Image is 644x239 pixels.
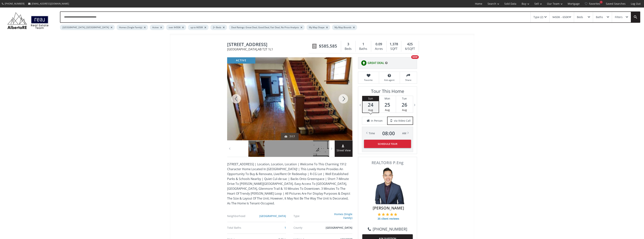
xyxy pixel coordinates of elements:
img: 2 of 5 stars [382,213,385,216]
div: 1 [600,1,603,4]
div: 0.09 [373,42,385,47]
span: 1,378 [390,42,398,47]
div: 1 [357,42,369,47]
a: Homes (Single Family) [334,212,352,220]
a: [GEOGRAPHIC_DATA] [259,214,286,218]
div: 3 [343,42,353,47]
img: 5 of 5 stars [394,213,397,216]
div: Type (2) [533,16,543,18]
div: Homes (Single Family) [117,25,148,30]
span: Ask agent [381,78,398,82]
div: Sun [363,96,379,101]
div: Type [294,215,325,217]
div: up to $650K [188,25,209,30]
a: [EMAIL_ADDRESS][DOMAIN_NAME] [26,0,71,7]
span: 24 [363,102,379,107]
div: Tue [396,96,413,101]
div: My Map Shape [306,25,330,30]
span: via Video Call [394,119,411,123]
div: Filters [615,16,623,18]
div: Beds [343,46,353,52]
span: 25 [379,102,396,107]
div: Baths [596,16,603,18]
div: Neighborhood [227,215,258,217]
span: Aug [402,108,407,112]
div: 2452 28 Avenue SW Calgary, AB T2T 1L1 - Photo 8 of 17 [227,57,352,140]
img: 1 of 5 stars [378,213,381,216]
button: Schedule Tour [364,140,411,148]
span: [EMAIL_ADDRESS][DOMAIN_NAME] [32,2,69,5]
img: rating icon [360,59,368,67]
span: GREAT DEAL [368,61,384,65]
div: My Map Bounds [332,25,357,30]
p: [STREET_ADDRESS] | Location, Location, Location | Welcome To This Charming 1912 Character Home Lo... [227,162,352,206]
span: [PERSON_NAME] [364,205,413,211]
div: SQFT [388,46,399,52]
div: Time AM [369,131,406,136]
div: Active [150,25,164,30]
div: Total Baths [227,226,258,229]
div: active [227,57,255,64]
div: 2+ Beds [210,25,227,30]
span: in Person [371,119,383,123]
img: 4 of 5 stars [390,213,393,216]
div: Mon [379,96,396,101]
img: 3 of 5 stars [386,213,389,216]
span: $585,585 [319,43,337,49]
div: $/SQFT [403,46,417,52]
a: 1 [284,226,286,229]
div: NEW! [411,55,419,59]
span: [GEOGRAPHIC_DATA] [326,226,352,229]
div: Acres [373,46,385,52]
span: 26 [396,102,413,107]
h3: Tour This Home [362,89,413,96]
span: [GEOGRAPHIC_DATA] , AB T2T 1L1 [227,48,310,51]
div: 425 [403,42,417,47]
div: 7/17 [285,135,295,138]
div: over $450K [166,25,186,30]
div: Beds [577,16,583,18]
span: 35 client reviews [378,217,399,221]
span: Favorite [360,78,377,82]
div: County [294,226,325,229]
div: Baths [357,46,369,52]
span: 2452 28 Avenue SW [227,42,310,48]
div: $450K - 650K [552,16,569,18]
span: REALTOR® P.Eng [362,161,413,165]
span: [PHONE_NUMBER] [5,2,24,5]
div: [GEOGRAPHIC_DATA], [GEOGRAPHIC_DATA] [60,25,115,30]
div: Deal Ratings: Great Deal, Good Deal, Fair Deal, No Price Analysis [229,25,305,30]
a: [PHONE_NUMBER] [368,226,407,232]
img: Logo [5,11,51,30]
span: Street View [335,148,353,153]
span: Share [402,78,415,82]
span: 08 : 00 [382,131,395,136]
span: Aug [385,108,390,112]
span: Aug [368,108,373,112]
img: Photo of Colin Woo [369,167,406,204]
